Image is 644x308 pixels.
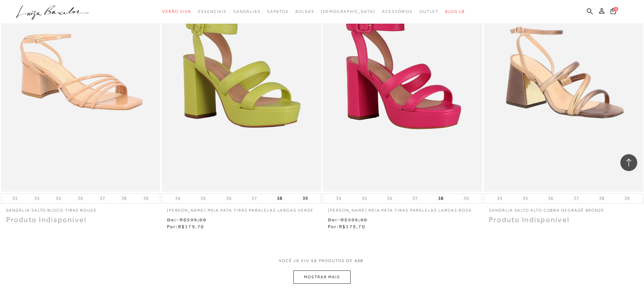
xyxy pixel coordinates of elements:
span: Sandálias [233,9,260,14]
button: 35 [521,195,530,202]
a: noSubCategoriesText [321,5,375,18]
button: 39 [301,194,310,203]
button: 33 [10,195,20,202]
span: Por: [328,224,365,229]
small: R$599,00 [180,217,207,222]
a: categoryNavScreenReaderText [233,5,260,18]
button: 36 [76,195,85,202]
span: PRODUTOS DE [319,258,353,264]
button: 37 [572,195,581,202]
a: [PERSON_NAME] meia pata tiras paralelas largas verde [162,204,321,213]
a: BLOG LB [445,5,465,18]
button: 35 [54,195,63,202]
a: categoryNavScreenReaderText [420,5,438,18]
button: 34 [334,195,343,202]
span: Essenciais [198,9,226,14]
button: 37 [98,195,107,202]
small: R$599,00 [341,217,367,222]
small: De: [328,217,337,222]
span: Sapatos [267,9,288,14]
small: De: [167,217,176,222]
button: 34 [173,195,183,202]
button: 39 [622,195,632,202]
button: 36 [224,195,234,202]
button: 0 [609,7,618,17]
span: Produto Indisponível [6,215,87,224]
button: 35 [360,195,369,202]
span: 420 [355,258,364,270]
a: categoryNavScreenReaderText [295,5,314,18]
button: 39 [141,195,151,202]
a: categoryNavScreenReaderText [162,5,191,18]
span: Outlet [420,9,438,14]
span: Por: [167,224,205,229]
button: 35 [198,195,208,202]
span: Acessórios [382,9,413,14]
a: [PERSON_NAME] meia pata tiras paralelas largas rosa [323,204,482,213]
span: Bolsas [295,9,314,14]
button: 37 [410,195,420,202]
a: SANDÁLIA SALTO BLOCO TIRAS ROUGE [1,204,160,213]
span: Verão Viva [162,9,191,14]
button: 39 [461,195,471,202]
a: categoryNavScreenReaderText [382,5,413,18]
button: MOSTRAR MAIS [293,270,350,284]
span: Produto Indisponível [489,215,570,224]
button: 38 [436,194,446,203]
span: BLOG LB [445,9,465,14]
a: categoryNavScreenReaderText [267,5,288,18]
button: 38 [597,195,606,202]
span: R$179,70 [339,224,365,229]
span: 0 [614,7,618,11]
a: SANDÁLIA SALTO ALTO COBRA DEGRADÊ BRONZE [484,204,643,213]
button: 36 [385,195,395,202]
span: VOCê JÁ VIU [279,258,309,264]
span: R$179,70 [178,224,205,229]
a: categoryNavScreenReaderText [198,5,226,18]
span: [DEMOGRAPHIC_DATA] [321,9,375,14]
button: 34 [32,195,42,202]
button: 38 [119,195,129,202]
button: 36 [546,195,555,202]
button: 38 [275,194,284,203]
button: 37 [249,195,259,202]
button: 34 [495,195,504,202]
span: 12 [311,258,317,270]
